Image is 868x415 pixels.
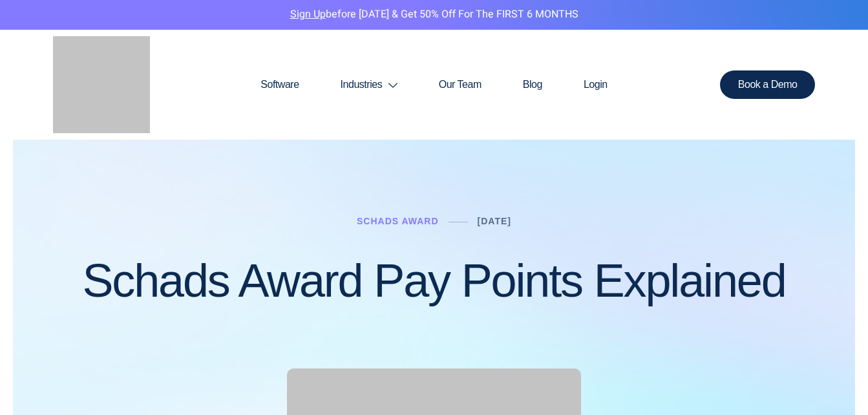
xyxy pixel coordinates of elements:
[612,52,865,405] iframe: SalesIQ Chatwindow
[10,6,858,23] p: before [DATE] & Get 50% Off for the FIRST 6 MONTHS
[563,54,628,116] a: Login
[320,54,418,116] a: Industries
[82,255,785,306] h1: Schads Award Pay Points Explained
[290,6,326,22] a: Sign Up
[478,216,511,226] a: [DATE]
[240,54,319,116] a: Software
[502,54,563,116] a: Blog
[418,54,502,116] a: Our Team
[357,216,439,226] a: Schads Award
